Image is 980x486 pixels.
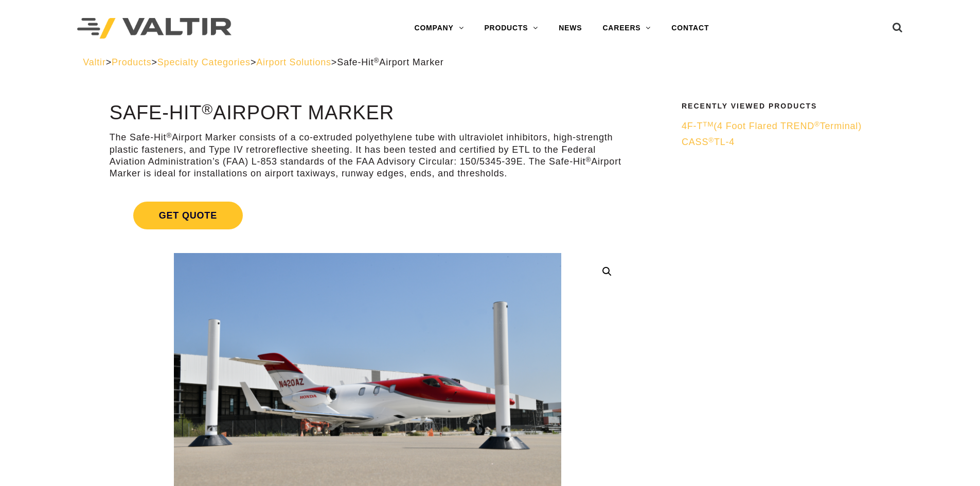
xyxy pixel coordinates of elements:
sup: ® [814,120,820,128]
a: Airport Solutions [256,57,331,67]
h2: Recently Viewed Products [682,102,890,110]
span: Safe-Hit Airport Marker [337,57,443,67]
a: Specialty Categories [157,57,251,67]
span: 4F-T (4 Foot Flared TREND Terminal) [682,121,862,131]
sup: ® [374,57,380,64]
a: COMPANY [404,18,474,39]
h1: Safe-Hit Airport Marker [110,102,626,124]
sup: ® [708,136,714,144]
sup: ® [585,156,591,164]
div: > > > > [83,57,897,68]
a: Valtir [83,57,105,67]
a: Get Quote [110,189,626,242]
span: CASS TL-4 [682,137,735,147]
sup: ® [166,132,172,139]
a: CAREERS [592,18,661,39]
img: Valtir [77,18,231,39]
sup: TM [703,120,714,128]
a: 4F-TTM(4 Foot Flared TREND®Terminal) [682,120,890,132]
sup: ® [202,101,213,117]
a: Products [112,57,151,67]
p: The Safe-Hit Airport Marker consists of a co-extruded polyethylene tube with ultraviolet inhibito... [110,132,626,180]
a: PRODUCTS [474,18,548,39]
a: NEWS [548,18,592,39]
span: Get Quote [133,202,243,229]
a: CASS®TL-4 [682,136,890,148]
a: CONTACT [661,18,719,39]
